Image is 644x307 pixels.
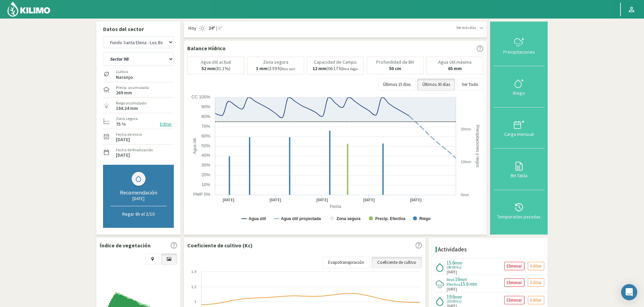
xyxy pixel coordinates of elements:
text: Zona segura [336,216,361,221]
button: Precipitaciones [493,25,544,66]
text: Agua útil [192,138,197,154]
span: Real: [447,277,455,282]
p: Editar [530,262,542,270]
text: 20mm [461,127,471,131]
p: Editar [530,279,542,286]
span: (10:00 hs) [447,300,463,303]
p: (3:59 h) [256,66,295,71]
p: Eliminar [507,279,522,286]
text: 40% [201,153,210,158]
strong: 24º [208,25,215,31]
p: Regar 8h el 2/10 [110,211,167,217]
text: 0mm [461,193,469,197]
p: Datos del sector [103,25,174,33]
text: Precip. Efectiva [375,216,406,221]
text: 1 [194,300,196,304]
button: BH Tabla [493,149,544,190]
p: Coeficiente de cultivo (Kc) [187,241,253,249]
label: Cultivo [116,69,133,75]
text: Agua útil [249,216,266,221]
span: Ver más días [456,25,476,31]
label: Precip. acumulada [116,85,149,91]
span: mm [455,260,462,266]
span: (08:00 hs) [447,266,463,269]
text: PMP 0% [193,192,211,197]
b: 50 cm [389,65,401,71]
label: [DATE] [116,137,130,142]
button: Eliminar [504,262,524,270]
button: Editar [528,296,544,304]
label: Zona segura [116,116,138,122]
p: Profundidad de BH [376,60,414,65]
label: 184.24 mm [116,106,138,111]
span: 15.6 mm [460,281,477,287]
button: Últimos 15 días [378,79,416,91]
text: Precipitaciones y riegos [475,125,480,167]
label: Fecha de inicio [116,131,142,137]
p: Agua útil máxima [438,60,472,65]
text: [DATE] [223,197,234,203]
small: Para llegar [343,67,358,71]
text: Riego [419,216,430,221]
button: Riego [493,66,544,107]
label: Naranjo [116,75,133,80]
p: Agua útil actual [201,60,231,65]
text: 10mm [461,160,471,164]
label: Fecha de finalización [116,147,153,153]
button: Eliminar [504,278,524,287]
label: 75 % [116,122,126,126]
text: 20% [201,172,210,177]
text: 80% [201,114,210,119]
div: Temporadas pasadas [495,214,542,219]
span: 6º [217,25,222,32]
img: Kilimo [7,1,51,17]
text: 10% [201,182,210,187]
label: Riego acumulado [116,100,146,106]
div: Carga mensual [495,132,542,136]
div: BH Tabla [495,173,542,178]
text: Agua útil proyectada [281,216,321,221]
text: 90% [201,104,210,109]
p: Capacidad de Campo [314,60,357,65]
text: [DATE] [363,197,375,203]
h4: Actividades [438,246,467,253]
span: mm [460,276,467,282]
button: Carga mensual [493,108,544,149]
button: Temporadas pasadas [493,190,544,231]
p: Editar [530,296,542,304]
text: [DATE] [316,197,328,203]
b: 12 mm [313,65,326,71]
span: Hoy [187,25,196,32]
div: Open Intercom Messenger [621,284,637,300]
text: 1.2 [191,285,196,289]
p: Zona segura [263,60,288,65]
span: [DATE] [447,269,457,275]
button: Editar [528,262,544,270]
text: 50% [201,143,210,148]
text: 60% [201,133,210,139]
p: Balance Hídrico [187,44,226,52]
span: [DATE] [447,286,457,292]
button: Ver Todo [457,79,483,91]
span: | [216,25,217,32]
small: Para salir [282,67,295,71]
span: Efectiva [447,282,460,287]
div: [DATE] [110,196,167,202]
div: Precipitaciones [495,50,542,54]
p: Índice de vegetación [100,241,151,249]
span: 19.6 [447,294,455,300]
span: 15.6 [447,259,455,266]
p: Eliminar [507,296,522,304]
text: [DATE] [269,197,281,203]
text: 70% [201,124,210,129]
b: 3 mm [256,65,267,71]
label: [DATE] [116,153,130,157]
a: Coeficiente de cultivo [372,257,422,268]
text: Fecha [330,204,341,209]
button: Editar [158,120,174,128]
b: 65 mm [448,65,462,71]
a: Evapotranspiración [322,257,370,268]
text: [DATE] [410,197,422,203]
div: Riego [495,91,542,95]
label: 269 mm [116,91,132,95]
